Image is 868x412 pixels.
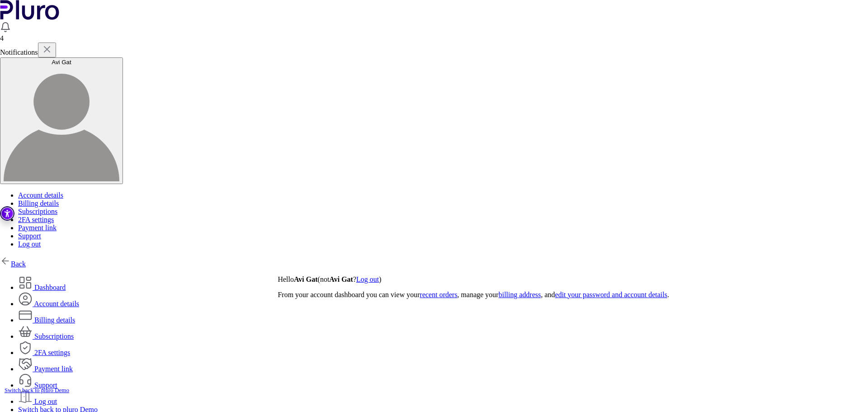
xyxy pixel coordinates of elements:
[18,349,70,356] a: 2FA settings
[356,275,379,283] a: Log out
[18,240,41,248] a: Log out
[420,291,458,298] a: recent orders
[18,284,66,291] a: Dashboard
[4,59,119,66] div: Avi Gat
[555,291,667,298] a: edit your password and account details
[4,66,119,181] img: user avatar
[18,224,57,232] a: Payment link
[18,191,63,199] a: Account details
[18,199,59,207] a: Billing details
[18,316,75,324] a: Billing details
[18,300,79,308] a: Account details
[278,275,868,284] p: Hello (not ? )
[5,387,69,393] a: Switch back to pluro Demo
[18,232,41,240] a: Support
[278,291,868,299] p: From your account dashboard you can view your , manage your , and .
[18,398,57,405] a: Log out
[18,381,57,389] a: Support
[18,216,54,223] a: 2FA settings
[499,291,541,298] a: billing address
[18,365,73,373] a: Payment link
[18,332,74,340] a: Subscriptions
[42,44,52,55] img: x.svg
[294,275,318,283] strong: Avi Gat
[18,208,57,215] a: Subscriptions
[329,275,353,283] strong: Avi Gat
